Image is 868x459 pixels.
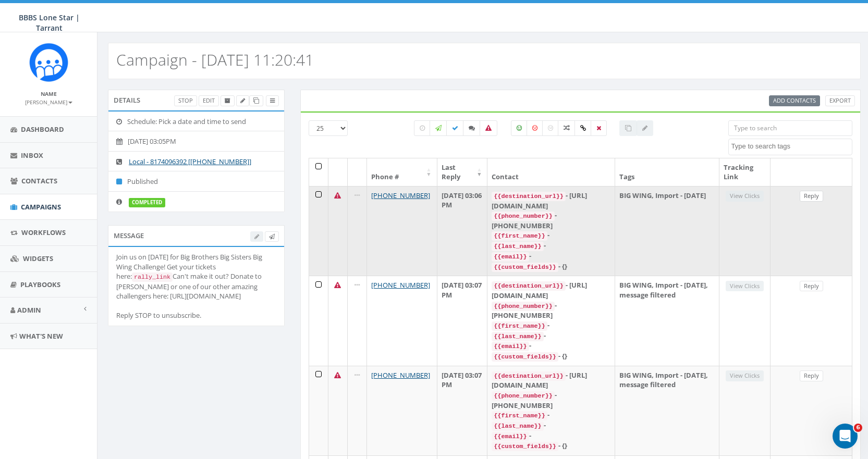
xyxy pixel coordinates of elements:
[833,424,858,449] iframe: Intercom live chat
[371,370,430,380] a: [PHONE_NUMBER]
[492,320,610,331] div: -
[492,441,610,451] div: - {}
[615,186,719,276] td: BIG WING, Import - [DATE]
[492,230,610,241] div: -
[41,90,57,97] small: Name
[23,254,53,263] span: Widgets
[728,120,852,136] input: Type to search
[21,151,43,160] span: Inbox
[437,186,488,276] td: [DATE] 03:06 PM
[492,431,610,441] div: -
[446,120,464,136] label: Delivered
[492,371,565,381] code: {{destination_url}}
[492,352,558,362] code: {{custom_fields}}
[492,262,610,272] div: - {}
[492,342,529,351] code: {{email}}
[615,158,719,186] th: Tags
[270,96,275,104] span: View Campaign Delivery Statistics
[487,158,615,186] th: Contact
[800,191,823,202] a: Reply
[492,341,610,351] div: -
[511,120,528,136] label: Positive
[21,228,66,237] span: Workflows
[25,97,72,106] a: [PERSON_NAME]
[492,212,554,221] code: {{phone_number}}
[29,43,68,82] img: Rally_Corp_Icon_1.png
[492,241,610,251] div: -
[108,131,284,152] li: [DATE] 03:05PM
[437,158,488,186] th: Last Reply: activate to sort column ascending
[116,252,276,320] div: Join us on [DATE] for Big Brothers Big Sisters Big Wing Challenge! Get your tickets here: Can't m...
[492,370,610,390] div: - [URL][DOMAIN_NAME]
[132,272,173,282] code: rally_link
[492,331,610,341] div: -
[116,118,127,125] i: Schedule: Pick a date and time to send
[492,332,543,341] code: {{last_name}}
[116,51,314,68] h2: Campaign - [DATE] 11:20:41
[21,125,64,134] span: Dashboard
[108,171,284,192] li: Published
[414,120,431,136] label: Pending
[492,411,547,420] code: {{first_name}}
[558,120,576,136] label: Mixed
[21,202,61,212] span: Campaigns
[25,98,72,106] small: [PERSON_NAME]
[174,95,197,106] a: Stop
[492,432,529,441] code: {{email}}
[731,142,852,151] textarea: Search
[492,231,547,241] code: {{first_name}}
[492,390,610,410] div: - [PHONE_NUMBER]
[240,96,245,104] span: Edit Campaign Title
[492,421,543,431] code: {{last_name}}
[108,111,284,132] li: Schedule: Pick a date and time to send
[527,120,543,136] label: Negative
[20,280,60,289] span: Playbooks
[129,157,251,166] a: Local - 8174096392 [[PHONE_NUMBER]]
[225,96,230,104] span: Archive Campaign
[492,263,558,272] code: {{custom_fields}}
[199,95,219,106] a: Edit
[825,95,855,106] a: Export
[253,96,259,104] span: Clone Campaign
[492,321,547,331] code: {{first_name}}
[492,281,565,291] code: {{destination_url}}
[269,232,275,240] span: Send Test Message
[21,176,57,185] span: Contacts
[371,191,430,200] a: [PHONE_NUMBER]
[492,210,610,230] div: - [PHONE_NUMBER]
[591,120,607,136] label: Removed
[492,301,610,320] div: - [PHONE_NUMBER]
[492,410,610,420] div: -
[19,13,80,33] span: BBBS Lone Star | Tarrant
[116,178,127,185] i: Published
[108,90,285,110] div: Details
[371,280,430,290] a: [PHONE_NUMBER]
[17,305,41,315] span: Admin
[492,191,610,210] div: - [URL][DOMAIN_NAME]
[719,158,771,186] th: Tracking Link
[800,281,823,292] a: Reply
[463,120,481,136] label: Replied
[437,366,488,455] td: [DATE] 03:07 PM
[492,442,558,451] code: {{custom_fields}}
[492,242,543,251] code: {{last_name}}
[19,331,63,341] span: What's New
[854,424,862,432] span: 6
[430,120,447,136] label: Sending
[492,391,554,401] code: {{phone_number}}
[108,225,285,246] div: Message
[367,158,437,186] th: Phone #: activate to sort column ascending
[615,366,719,455] td: BIG WING, Import - [DATE], message filtered
[542,120,559,136] label: Neutral
[492,280,610,300] div: - [URL][DOMAIN_NAME]
[492,302,554,311] code: {{phone_number}}
[492,252,529,262] code: {{email}}
[492,251,610,262] div: -
[492,351,610,362] div: - {}
[129,198,165,207] label: completed
[615,276,719,365] td: BIG WING, Import - [DATE], message filtered
[574,120,592,136] label: Link Clicked
[492,420,610,431] div: -
[480,120,497,136] label: Bounced
[800,370,823,381] a: Reply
